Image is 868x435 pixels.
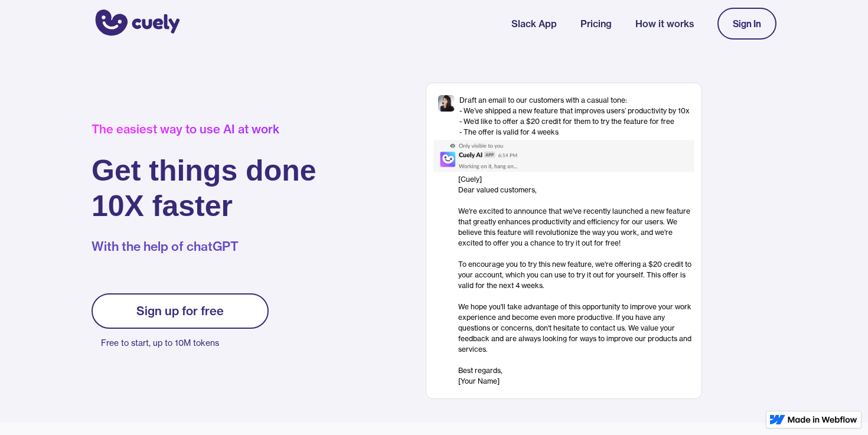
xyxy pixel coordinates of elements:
img: Made in Webflow [788,416,857,423]
a: Sign up for free [92,293,269,329]
div: Sign up for free [136,304,224,318]
a: Slack App [511,17,557,31]
div: [Cuely] Dear valued customers, ‍ We're excited to announce that we've recently launched a new fea... [458,174,694,387]
a: How it works [635,17,694,31]
a: Pricing [580,17,612,31]
p: Free to start, up to 10M tokens [101,335,269,351]
p: With the help of chatGPT [92,238,316,256]
div: The easiest way to use AI at work [92,122,316,136]
a: home [92,2,180,45]
a: Sign In [717,8,776,40]
div: Sign In [733,18,761,29]
div: Draft an email to our customers with a casual tone: - We’ve shipped a new feature that improves u... [459,95,690,138]
h1: Get things done 10X faster [92,153,316,224]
